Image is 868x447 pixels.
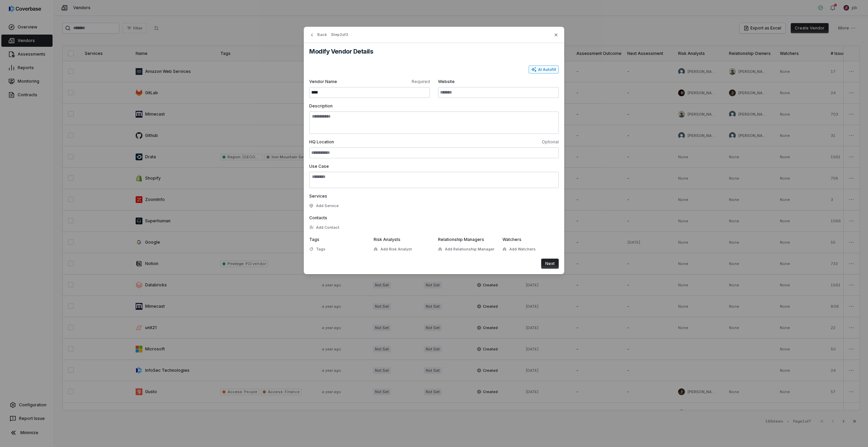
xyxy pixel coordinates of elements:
span: Description [309,103,333,108]
span: Required [371,79,430,84]
span: Vendor Name [309,79,368,84]
span: Step 2 of 3 [331,32,348,37]
button: AI Autofill [529,65,559,74]
button: Add Watchers [500,243,538,255]
span: Contacts [309,215,327,220]
button: Add Contact [307,221,341,233]
button: Back [307,29,329,41]
span: Services [309,194,327,199]
span: Relationship Managers [438,237,484,242]
button: Add Service [307,200,341,212]
button: Next [541,259,559,269]
span: Tags [309,237,319,242]
span: Add Risk Analyst [380,247,412,252]
span: Risk Analysts [374,237,400,242]
span: Add Relationship Manager [445,247,494,252]
span: Use Case [309,164,329,169]
span: Website [438,79,559,84]
span: HQ Location [309,139,433,145]
span: Optional [435,139,559,145]
span: Watchers [502,237,521,242]
h2: Modify Vendor Details [309,48,559,55]
span: Tags [316,247,325,252]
